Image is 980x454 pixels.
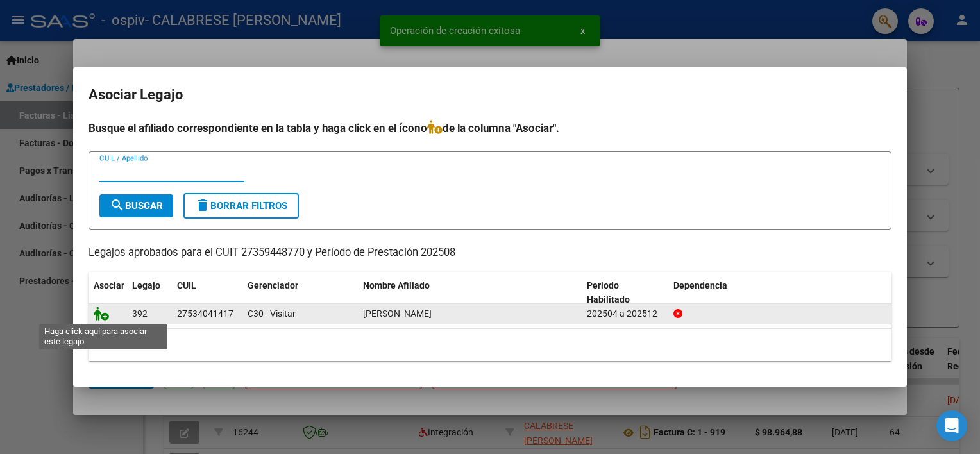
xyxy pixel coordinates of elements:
[195,198,210,213] mat-icon: delete
[582,272,668,314] datatable-header-cell: Periodo Habilitado
[363,308,432,319] span: GONZALEZ DANNA ZAMIRA
[110,200,163,212] span: Buscar
[668,272,892,314] datatable-header-cell: Dependencia
[358,272,582,314] datatable-header-cell: Nombre Afiliado
[89,120,891,137] h4: Busque el afiliado correspondiente en la tabla y haga click en el ícono de la columna "Asociar".
[195,200,287,212] span: Borrar Filtros
[99,194,173,217] button: Buscar
[183,193,299,219] button: Borrar Filtros
[363,280,430,290] span: Nombre Afiliado
[248,308,296,319] span: C30 - Visitar
[89,83,891,107] h2: Asociar Legajo
[177,280,196,290] span: CUIL
[127,272,172,314] datatable-header-cell: Legajo
[132,280,160,290] span: Legajo
[248,280,298,290] span: Gerenciador
[587,280,630,305] span: Periodo Habilitado
[587,307,663,321] div: 202504 a 202512
[673,280,727,290] span: Dependencia
[89,245,891,261] p: Legajos aprobados para el CUIT 27359448770 y Período de Prestación 202508
[89,329,891,361] div: 1 registros
[242,272,358,314] datatable-header-cell: Gerenciador
[89,272,127,314] datatable-header-cell: Asociar
[177,307,233,321] div: 27534041417
[132,308,148,319] span: 392
[172,272,242,314] datatable-header-cell: CUIL
[936,410,967,441] div: Open Intercom Messenger
[110,198,125,213] mat-icon: search
[94,280,124,290] span: Asociar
